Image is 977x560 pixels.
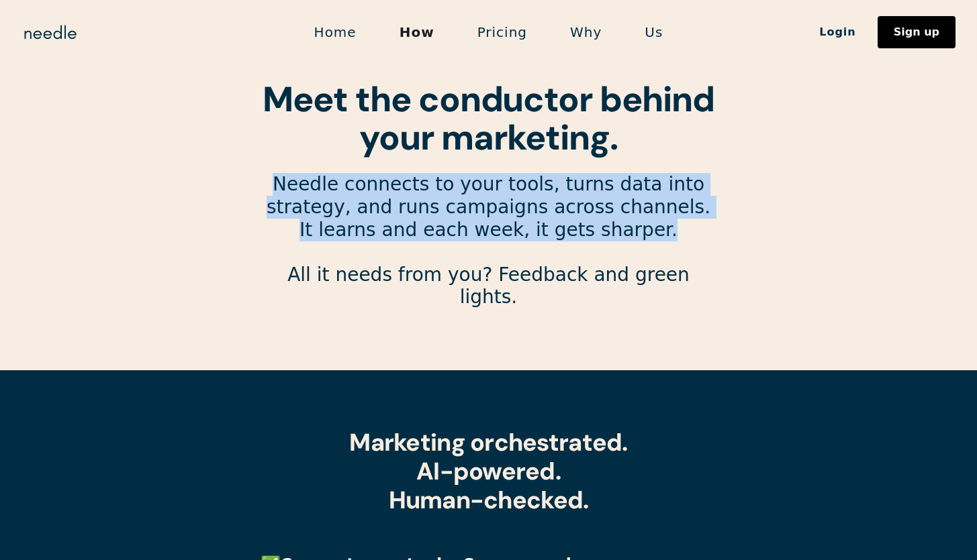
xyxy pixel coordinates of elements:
a: Login [798,21,878,44]
strong: Meet the conductor behind your marketing. [263,76,714,160]
strong: Marketing orchestrated. AI-powered. Human-checked. [349,427,627,516]
a: How [378,18,456,46]
div: Sign up [894,27,939,38]
a: Home [293,18,378,46]
a: Pricing [456,18,549,46]
a: Sign up [878,16,956,48]
a: Why [549,18,623,46]
p: Needle connects to your tools, turns data into strategy, and runs campaigns across channels. It l... [261,173,717,331]
a: Us [623,18,684,46]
